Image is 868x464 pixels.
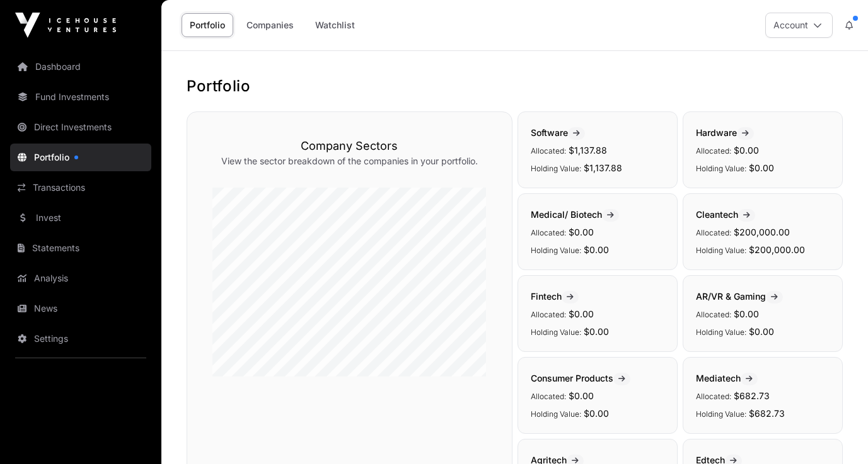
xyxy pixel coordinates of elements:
span: Holding Value: [696,409,746,419]
span: Allocated: [696,146,731,156]
span: Holding Value: [531,164,581,173]
img: Icehouse Ventures Logo [15,13,116,38]
a: Transactions [10,174,151,201]
a: Dashboard [10,53,151,81]
span: Consumer Products [531,373,630,383]
h1: Portfolio [187,76,843,96]
span: $200,000.00 [749,244,805,255]
a: Fund Investments [10,83,151,111]
span: Holding Value: [531,409,581,419]
a: Settings [10,325,151,353]
a: Watchlist [307,13,363,37]
span: Hardware [696,127,754,138]
span: $0.00 [584,326,609,337]
span: Cleantech [696,209,755,220]
span: $200,000.00 [734,227,790,237]
span: $0.00 [584,408,609,419]
span: $0.00 [584,244,609,255]
a: Portfolio [182,13,233,37]
span: $1,137.88 [569,145,607,156]
span: Medical/ Biotech [531,209,619,220]
span: Allocated: [696,228,731,237]
span: $682.73 [734,390,770,401]
a: Analysis [10,264,151,292]
span: Allocated: [531,146,566,156]
span: Holding Value: [531,327,581,337]
span: Allocated: [531,228,566,237]
span: Software [531,127,585,138]
span: $0.00 [749,326,774,337]
span: AR/VR & Gaming [696,291,783,302]
span: $682.73 [749,408,785,419]
span: Holding Value: [696,327,746,337]
a: Portfolio [10,144,151,171]
span: Holding Value: [696,164,746,173]
button: Account [765,13,833,38]
a: Statements [10,234,151,262]
a: Direct Investments [10,113,151,141]
span: $0.00 [569,308,594,319]
a: News [10,295,151,322]
span: $0.00 [749,162,774,173]
span: Holding Value: [531,246,581,255]
span: Allocated: [696,310,731,319]
a: Companies [238,13,302,37]
h3: Company Sectors [212,137,487,155]
span: $1,137.88 [584,162,622,173]
span: $0.00 [734,145,759,156]
span: Allocated: [696,392,731,401]
span: $0.00 [734,308,759,319]
span: $0.00 [569,227,594,237]
span: Allocated: [531,392,566,401]
span: Holding Value: [696,246,746,255]
span: $0.00 [569,390,594,401]
p: View the sector breakdown of the companies in your portfolio. [212,155,487,167]
a: Invest [10,204,151,232]
span: Mediatech [696,373,758,383]
span: Fintech [531,291,579,302]
span: Allocated: [531,310,566,319]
